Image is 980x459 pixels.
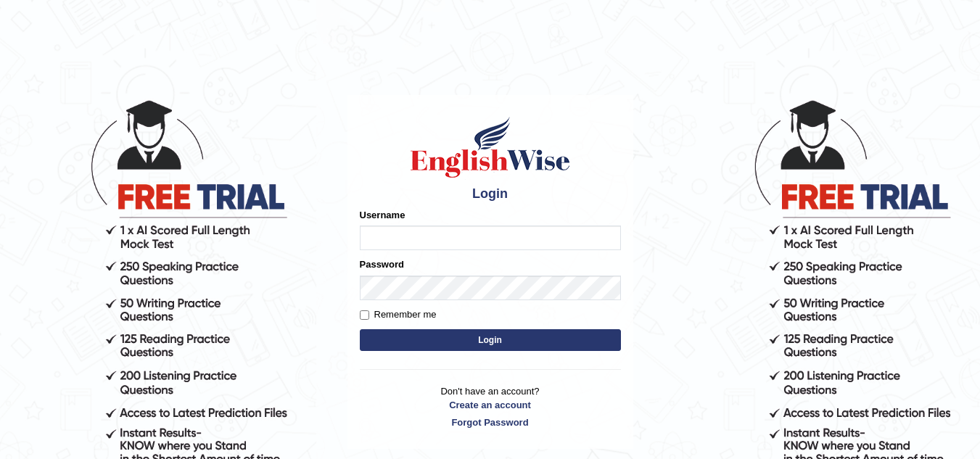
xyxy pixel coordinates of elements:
[360,208,405,222] label: Username
[360,187,621,202] h4: Login
[360,307,437,322] label: Remember me
[360,398,621,412] a: Create an account
[360,257,404,271] label: Password
[360,415,621,429] a: Forgot Password
[360,384,621,429] p: Don't have an account?
[360,329,621,351] button: Login
[360,310,369,320] input: Remember me
[408,115,573,180] img: Logo of English Wise sign in for intelligent practice with AI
